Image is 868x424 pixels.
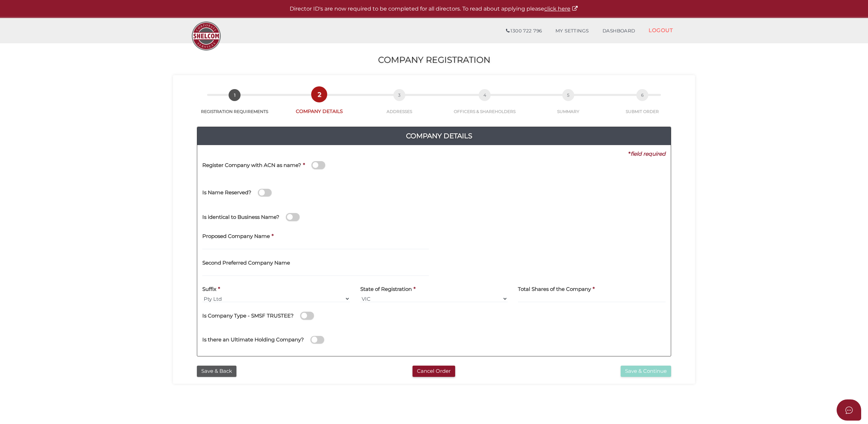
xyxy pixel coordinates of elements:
[479,89,491,101] span: 4
[596,24,642,38] a: DASHBOARD
[202,260,290,266] h4: Second Preferred Company Name
[562,89,574,101] span: 5
[642,23,680,37] a: LOGOUT
[393,89,405,101] span: 3
[202,162,301,168] h4: Register Company with ACN as name?
[413,366,455,377] button: Cancel Order
[313,88,325,100] span: 2
[837,399,861,421] button: Open asap
[197,366,236,377] button: Save & Back
[549,24,596,38] a: MY SETTINGS
[202,286,216,292] h4: Suffix
[202,313,294,319] h4: Is Company Type - SMSF TRUSTEE?
[359,97,440,114] a: 3ADDRESSES
[544,5,578,12] a: click here
[202,214,279,220] h4: Is identical to Business Name?
[607,97,678,114] a: 6SUBMIT ORDER
[440,97,530,114] a: 4OFFICERS & SHAREHOLDERS
[631,151,666,157] i: field required
[360,286,412,292] h4: State of Registration
[188,18,224,54] img: Logo
[621,366,671,377] button: Save & Continue
[17,5,851,13] p: Director ID's are now required to be completed for all directors. To read about applying please
[499,24,549,38] a: 1300 722 796
[530,97,607,114] a: 5SUMMARY
[202,234,270,239] h4: Proposed Company Name
[202,130,676,141] h4: Company Details
[518,286,591,292] h4: Total Shares of the Company
[636,89,648,101] span: 6
[279,96,360,115] a: 2COMPANY DETAILS
[202,337,304,343] h4: Is there an Ultimate Holding Company?
[202,190,251,196] h4: Is Name Reserved?
[190,97,279,114] a: 1REGISTRATION REQUIREMENTS
[229,89,241,101] span: 1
